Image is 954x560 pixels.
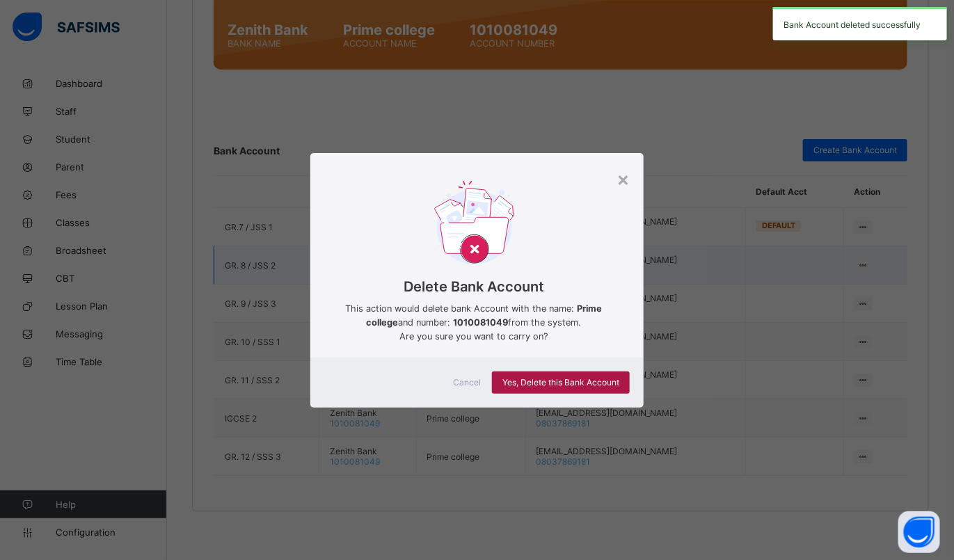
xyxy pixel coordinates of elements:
[454,317,509,328] strong: 1010081049
[502,377,619,387] span: Yes, Delete this Bank Account
[434,181,514,269] img: delet-svg.b138e77a2260f71d828f879c6b9dcb76.svg
[331,278,617,295] span: Delete Bank Account
[367,303,603,328] strong: Prime college
[773,7,947,40] div: Bank Account deleted successfully
[331,302,617,344] span: This action would delete bank Account with the name: and number: from the system. Are you sure yo...
[453,377,481,387] span: Cancel
[617,167,630,191] div: ×
[898,511,940,553] button: Open asap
